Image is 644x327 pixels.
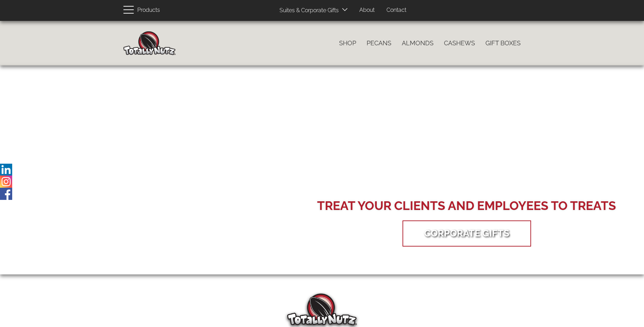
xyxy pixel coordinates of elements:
[334,36,361,50] a: Shop
[439,36,480,50] a: Cashews
[397,36,439,50] a: Almonds
[480,36,526,50] a: Gift Boxes
[274,4,341,17] a: Suites & Corporate Gifts
[287,294,357,325] img: Totally Nutz Logo
[317,197,616,215] div: Treat your Clients and Employees to Treats
[123,31,176,55] img: Home
[137,5,160,15] span: Products
[414,222,520,244] a: Corporate Gifts
[361,36,397,50] a: Pecans
[381,3,412,17] a: Contact
[354,3,380,17] a: About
